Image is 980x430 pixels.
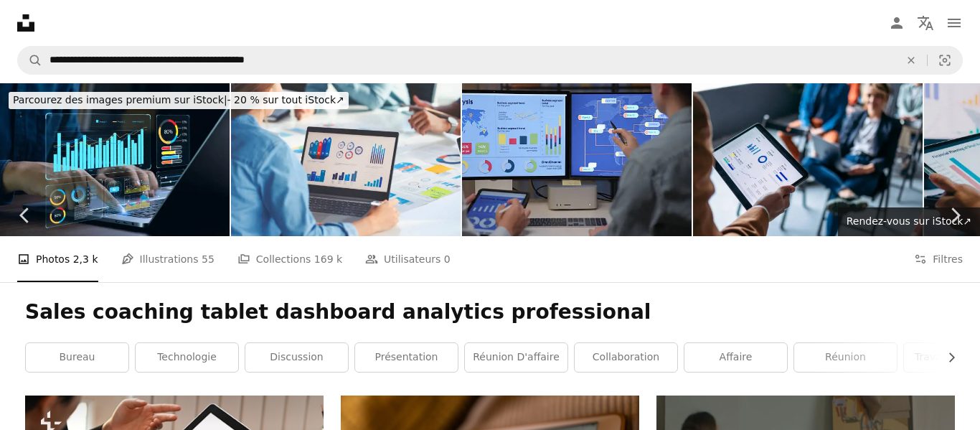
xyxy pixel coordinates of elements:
img: Asie personnes expert homme technique talent équipe travaillant sur le projet prédire les ventes ... [462,83,692,236]
span: Rendez-vous sur iStock ↗ [847,215,971,227]
a: réunion d'affaire [465,343,567,372]
button: faire défiler la liste vers la droite [938,343,955,372]
a: réunion [794,343,897,372]
h1: Sales coaching tablet dashboard analytics professional [25,299,955,325]
button: Rechercher sur Unsplash [18,47,42,74]
span: 169 k [314,251,342,267]
button: Recherche de visuels [928,47,962,74]
a: Accueil — Unsplash [17,14,34,32]
button: Filtres [914,236,963,282]
a: Illustrations 55 [121,236,215,282]
a: Suivant [930,146,980,284]
a: Rendez-vous sur iStock↗ [838,207,980,236]
span: 0 [444,251,451,267]
a: Collections 169 k [237,236,342,282]
a: collaboration [575,343,677,372]
span: Parcourez des images premium sur iStock | [13,94,227,106]
a: discussion [245,343,348,372]
a: bureau [26,343,128,372]
span: 55 [202,251,215,267]
img: Groupe multiracial de personnes travaillant avec Paperwork sur une table de salle de réunion lors... [231,83,461,236]
div: - 20 % sur tout iStock ↗ [9,92,349,109]
button: Menu [940,9,969,37]
button: Langue [911,9,940,37]
button: Effacer [895,47,927,74]
form: Rechercher des visuels sur tout le site [17,46,963,75]
a: Connexion / S’inscrire [882,9,911,37]
a: Utilisateurs 0 [365,236,451,282]
a: Technologie [136,343,238,372]
a: présentation [355,343,458,372]
a: affaire [684,343,787,372]
img: Présentateur méconnaissable tenant une tablette numérique avec un graphique d’entreprise lors d’u... [693,83,923,236]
